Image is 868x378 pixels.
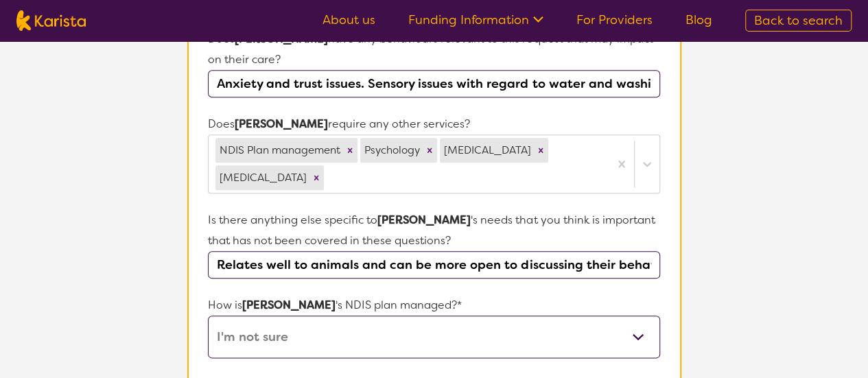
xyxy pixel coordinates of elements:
[322,12,375,28] a: About us
[208,70,659,97] input: Please briefly explain
[242,298,336,312] strong: [PERSON_NAME]
[745,10,852,32] a: Back to search
[208,210,659,251] p: Is there anything else specific to 's needs that you think is important that has not been covered...
[422,138,437,163] div: Remove Psychology
[208,114,659,134] p: Does require any other services?
[208,251,659,279] input: Type you answer here
[360,138,422,163] div: Psychology
[754,12,843,29] span: Back to search
[235,117,328,131] strong: [PERSON_NAME]
[576,12,653,28] a: For Providers
[16,10,86,31] img: Karista logo
[685,12,712,28] a: Blog
[215,138,342,163] div: NDIS Plan management
[208,29,659,70] p: Does have any behaviours relevant to this request that may impact on their care?
[309,165,324,190] div: Remove Occupational therapy
[533,138,548,163] div: Remove Speech therapy
[342,138,357,163] div: Remove NDIS Plan management
[807,320,849,363] iframe: Chat Window
[408,12,543,28] a: Funding Information
[208,295,659,316] p: How is 's NDIS plan managed?*
[235,32,328,46] strong: [PERSON_NAME]
[215,165,309,190] div: [MEDICAL_DATA]
[377,213,471,227] strong: [PERSON_NAME]
[440,138,533,163] div: [MEDICAL_DATA]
